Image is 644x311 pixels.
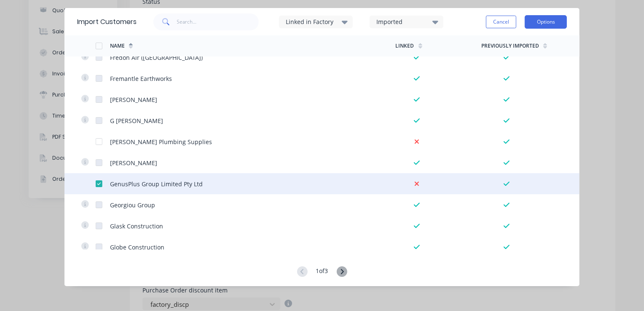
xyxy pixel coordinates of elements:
[481,42,539,50] div: Previously Imported
[486,16,516,28] button: Cancel
[110,222,163,231] div: Glask Construction
[77,17,137,27] div: Import Customers
[286,17,339,26] div: Linked in Factory
[177,13,259,30] input: Search...
[376,17,429,26] div: Imported
[110,53,203,62] div: Fredon Air ([GEOGRAPHIC_DATA])
[110,201,155,209] div: Georgiou Group
[110,116,163,125] div: G [PERSON_NAME]
[110,95,157,104] div: [PERSON_NAME]
[525,15,567,29] button: Options
[110,180,203,188] div: GenusPlus Group Limited Pty Ltd
[316,266,328,278] div: 1 of 3
[110,158,157,167] div: [PERSON_NAME]
[110,74,172,83] div: Fremantle Earthworks
[110,243,164,252] div: Globe Construction
[110,42,125,50] div: Name
[395,42,414,50] div: Linked
[110,137,212,146] div: [PERSON_NAME] Plumbing Supplies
